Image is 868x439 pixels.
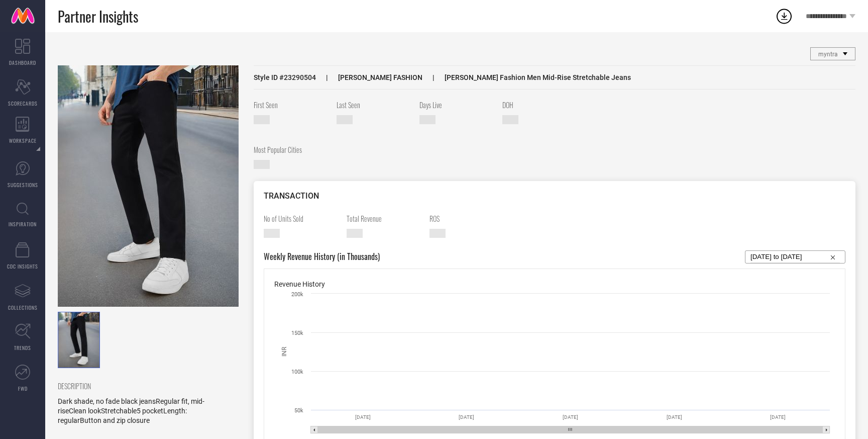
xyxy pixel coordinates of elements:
[337,115,353,124] span: [DATE]
[8,181,38,189] span: SUGGESTIONS
[770,414,786,420] text: [DATE]
[291,291,303,298] text: 200k
[264,213,339,224] span: No of Units Sold
[9,137,37,144] span: WORKSPACE
[291,330,303,336] text: 150k
[316,73,422,81] span: [PERSON_NAME] FASHION
[264,191,845,201] div: TRANSACTION
[14,344,31,352] span: TRENDS
[459,414,474,420] text: [DATE]
[58,381,231,391] span: DESCRIPTION
[502,100,578,110] span: DOH
[419,115,436,124] span: —
[9,59,36,66] span: DASHBOARD
[254,73,316,81] span: Style ID # 23290504
[347,213,422,224] span: Total Revenue
[264,229,280,238] span: —
[429,229,446,238] span: —
[58,397,204,424] span: Dark shade, no fade black jeansRegular fit, mid-riseClean lookStretchable5 pocketLength: regularB...
[667,414,682,420] text: [DATE]
[419,100,495,110] span: Days Live
[750,251,840,263] input: Select...
[775,7,793,25] div: Open download list
[294,407,303,414] text: 50k
[291,369,303,375] text: 100k
[347,229,363,238] span: —
[254,100,329,110] span: First Seen
[355,414,371,420] text: [DATE]
[7,262,38,270] span: CDC INSIGHTS
[18,385,28,392] span: FWD
[563,414,578,420] text: [DATE]
[422,73,631,81] span: [PERSON_NAME] Fashion Men Mid-Rise Stretchable Jeans
[254,144,329,155] span: Most Popular Cities
[502,115,518,124] span: —
[254,115,270,124] span: [DATE]
[8,100,38,107] span: SCORECARDS
[337,100,412,110] span: Last Seen
[264,250,380,264] span: Weekly Revenue History (in Thousands)
[58,6,138,27] span: Partner Insights
[818,51,838,58] span: myntra
[254,160,270,169] span: —
[9,220,37,228] span: INSPIRATION
[281,346,288,357] text: INR
[429,213,505,224] span: ROS
[274,280,325,288] span: Revenue History
[8,304,38,311] span: COLLECTIONS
